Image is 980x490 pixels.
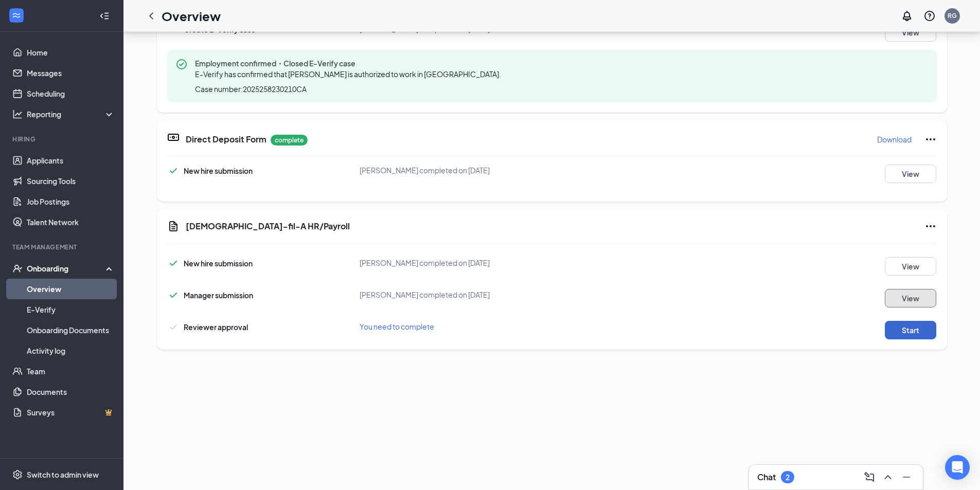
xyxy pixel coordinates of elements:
[27,279,115,299] a: Overview
[898,469,915,485] button: Minimize
[27,150,115,171] a: Applicants
[360,166,490,175] span: [PERSON_NAME] completed on [DATE]
[901,10,913,22] svg: Notifications
[145,10,157,22] svg: ChevronLeft
[360,290,490,299] span: [PERSON_NAME] completed on [DATE]
[360,322,434,331] span: You need to complete
[885,257,936,276] button: View
[945,455,970,480] div: Open Intercom Messenger
[27,83,115,104] a: Scheduling
[186,221,350,232] h5: [DEMOGRAPHIC_DATA]-fil-A HR/Payroll
[885,165,936,183] button: View
[11,10,22,21] svg: WorkstreamLogo
[175,58,188,70] svg: CheckmarkCircle
[877,134,912,144] p: Download
[27,469,99,480] div: Switch to admin view
[12,469,23,480] svg: Settings
[195,84,307,94] span: Case number: 2025258230210CA
[948,11,957,20] div: RG
[12,243,113,251] div: Team Management
[360,258,490,267] span: [PERSON_NAME] completed on [DATE]
[167,321,180,333] svg: Checkmark
[27,191,115,212] a: Job Postings
[167,289,180,301] svg: Checkmark
[12,263,23,274] svg: UserCheck
[195,58,505,68] span: Employment confirmed・Closed E-Verify case
[186,134,266,145] h5: Direct Deposit Form
[924,133,937,146] svg: Ellipses
[27,212,115,232] a: Talent Network
[757,471,776,483] h3: Chat
[184,166,253,175] span: New hire submission
[882,471,894,483] svg: ChevronUp
[923,10,936,22] svg: QuestionInfo
[12,135,113,143] div: Hiring
[167,131,180,143] svg: DirectDepositIcon
[861,469,878,485] button: ComposeMessage
[27,63,115,83] a: Messages
[27,340,115,361] a: Activity log
[924,220,937,232] svg: Ellipses
[27,402,115,423] a: SurveysCrown
[99,11,110,21] svg: Collapse
[195,69,501,79] span: E-Verify has confirmed that [PERSON_NAME] is authorized to work in [GEOGRAPHIC_DATA].
[27,361,115,382] a: Team
[27,299,115,320] a: E-Verify
[27,320,115,340] a: Onboarding Documents
[27,382,115,402] a: Documents
[885,23,936,42] button: View
[167,257,180,269] svg: Checkmark
[786,473,790,482] div: 2
[27,171,115,191] a: Sourcing Tools
[271,135,308,146] p: complete
[12,109,23,119] svg: Analysis
[27,263,106,274] div: Onboarding
[167,165,180,177] svg: Checkmark
[27,109,115,119] div: Reporting
[184,322,248,332] span: Reviewer approval
[184,291,253,300] span: Manager submission
[885,289,936,307] button: View
[900,471,913,483] svg: Minimize
[162,7,221,25] h1: Overview
[880,469,896,485] button: ChevronUp
[167,220,180,232] svg: Document
[863,471,876,483] svg: ComposeMessage
[877,131,912,148] button: Download
[27,42,115,63] a: Home
[885,321,936,339] button: Start
[184,259,253,268] span: New hire submission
